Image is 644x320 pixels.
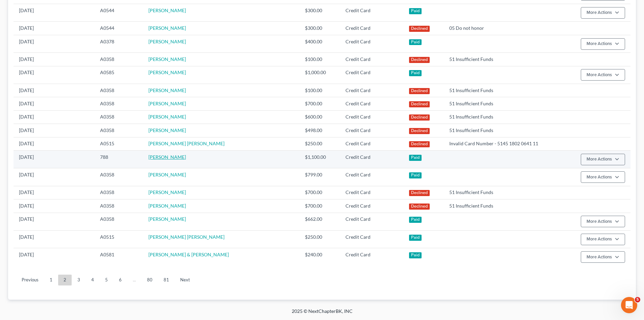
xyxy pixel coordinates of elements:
[148,127,186,133] a: [PERSON_NAME]
[148,203,186,209] a: [PERSON_NAME]
[58,275,72,285] a: 2
[300,150,340,168] td: $1,100.00
[635,297,640,302] span: 5
[14,248,95,266] td: [DATE]
[148,56,186,62] a: [PERSON_NAME]
[300,66,340,84] td: $1,000.00
[409,217,422,223] div: Paid
[340,213,404,230] td: Credit Card
[409,57,430,63] div: Declined
[444,97,564,110] td: 51 Insufficient Funds
[95,137,143,150] td: A0515
[14,168,95,186] td: [DATE]
[14,124,95,137] td: [DATE]
[300,22,340,35] td: $300.00
[300,199,340,213] td: $700.00
[95,84,143,97] td: A0358
[148,252,229,257] a: [PERSON_NAME] & [PERSON_NAME]
[95,230,143,248] td: A0515
[175,275,195,285] a: Next
[409,172,422,178] div: Paid
[14,150,95,168] td: [DATE]
[14,22,95,35] td: [DATE]
[444,53,564,66] td: 51 Insufficient Funds
[340,248,404,266] td: Credit Card
[444,124,564,137] td: 51 Insufficient Funds
[581,234,625,245] button: More Actions
[581,251,625,263] button: More Actions
[581,154,625,165] button: More Actions
[95,22,143,35] td: A0544
[148,141,224,146] a: [PERSON_NAME] [PERSON_NAME]
[148,39,186,44] a: [PERSON_NAME]
[14,110,95,124] td: [DATE]
[148,101,186,106] a: [PERSON_NAME]
[148,25,186,31] a: [PERSON_NAME]
[300,4,340,22] td: $300.00
[158,275,174,285] a: 81
[340,137,404,150] td: Credit Card
[300,186,340,199] td: $700.00
[409,26,430,32] div: Declined
[148,189,186,195] a: [PERSON_NAME]
[148,172,186,177] a: [PERSON_NAME]
[14,137,95,150] td: [DATE]
[148,114,186,120] a: [PERSON_NAME]
[14,84,95,97] td: [DATE]
[444,22,564,35] td: 05 Do not honor
[409,128,430,134] div: Declined
[300,124,340,137] td: $498.00
[300,137,340,150] td: $250.00
[14,66,95,84] td: [DATE]
[409,235,422,241] div: Paid
[14,213,95,230] td: [DATE]
[581,171,625,183] button: More Actions
[300,213,340,230] td: $662.00
[340,168,404,186] td: Credit Card
[95,213,143,230] td: A0358
[409,39,422,45] div: Paid
[581,38,625,50] button: More Actions
[340,199,404,213] td: Credit Card
[444,84,564,97] td: 51 Insufficient Funds
[95,248,143,266] td: A0581
[72,275,86,285] a: 3
[300,97,340,110] td: $700.00
[14,53,95,66] td: [DATE]
[148,7,186,13] a: [PERSON_NAME]
[340,35,404,52] td: Credit Card
[409,204,430,210] div: Declined
[95,110,143,124] td: A0358
[409,252,422,258] div: Paid
[340,230,404,248] td: Credit Card
[581,216,625,227] button: More Actions
[95,66,143,84] td: A0585
[340,97,404,110] td: Credit Card
[16,275,44,285] a: Previous
[300,35,340,52] td: $400.00
[95,53,143,66] td: A0358
[581,7,625,19] button: More Actions
[95,168,143,186] td: A0358
[340,4,404,22] td: Credit Card
[95,186,143,199] td: A0358
[409,88,430,94] div: Declined
[114,275,127,285] a: 6
[129,308,515,320] div: 2025 © NextChapterBK, INC
[95,199,143,213] td: A0358
[409,190,430,196] div: Declined
[340,110,404,124] td: Credit Card
[14,199,95,213] td: [DATE]
[95,97,143,110] td: A0358
[409,101,430,107] div: Declined
[14,186,95,199] td: [DATE]
[340,186,404,199] td: Credit Card
[300,53,340,66] td: $100.00
[621,297,637,313] iframe: Intercom live chat
[95,4,143,22] td: A0544
[340,84,404,97] td: Credit Card
[409,114,430,121] div: Declined
[340,66,404,84] td: Credit Card
[14,97,95,110] td: [DATE]
[444,199,564,213] td: 51 Insufficient Funds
